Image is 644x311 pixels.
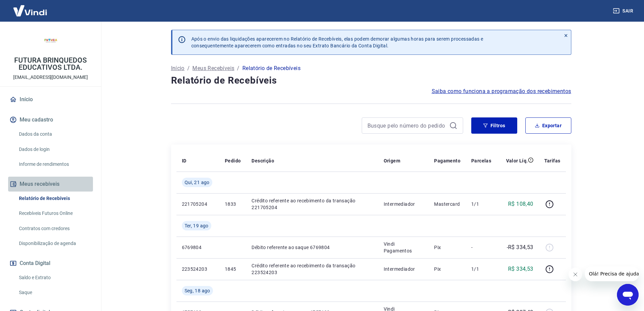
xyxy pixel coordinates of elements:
p: / [187,64,190,72]
span: Ter, 19 ago [185,222,209,229]
a: Contratos com credores [16,222,93,236]
input: Busque pelo número do pedido [367,120,447,131]
p: FUTURA BRINQUEDOS EDUCATIVOS LTDA. [5,57,96,71]
p: Mastercard [434,201,460,207]
p: Pedido [225,157,241,164]
iframe: Botão para abrir a janela de mensagens [617,284,639,306]
p: 221705204 [182,201,214,207]
button: Exportar [525,117,571,134]
p: 6769804 [182,244,214,251]
img: 68cc03d2-12c3-4060-b794-c279bb971c22.jpeg [37,27,64,54]
p: Crédito referente ao recebimento da transação 223524203 [252,262,373,276]
p: Crédito referente ao recebimento da transação 221705204 [252,197,373,211]
p: Tarifas [544,157,560,164]
button: Meu cadastro [8,112,93,127]
p: Após o envio das liquidações aparecerem no Relatório de Recebíveis, elas podem demorar algumas ho... [191,36,483,49]
p: / [237,64,239,72]
a: Início [8,92,93,107]
p: Vindi Pagamentos [384,241,424,254]
p: 1833 [225,201,241,207]
a: Saiba como funciona a programação dos recebimentos [432,87,571,95]
button: Sair [612,5,636,17]
p: -R$ 334,53 [507,243,533,251]
iframe: Fechar mensagem [569,268,582,281]
h4: Relatório de Recebíveis [171,74,571,87]
p: Descrição [252,157,274,164]
span: Seg, 18 ago [185,287,210,294]
p: Origem [384,157,400,164]
a: Saque [16,286,93,299]
p: 223524203 [182,266,214,272]
p: Intermediador [384,201,424,207]
p: R$ 108,40 [508,200,533,208]
p: Valor Líq. [506,157,528,164]
p: Pagamento [434,157,460,164]
iframe: Mensagem da empresa [585,266,639,281]
a: Disponibilização de agenda [16,237,93,250]
p: R$ 334,53 [508,265,533,273]
p: [EMAIL_ADDRESS][DOMAIN_NAME] [13,74,88,81]
p: ID [182,157,187,164]
p: 1845 [225,266,241,272]
p: Parcelas [471,157,491,164]
a: Dados de login [16,142,93,156]
a: Saldo e Extrato [16,271,93,285]
p: 1/1 [471,266,491,272]
span: Qui, 21 ago [185,179,210,186]
a: Recebíveis Futuros Online [16,206,93,220]
p: - [471,244,491,251]
img: Vindi [8,0,52,21]
p: Intermediador [384,266,424,272]
button: Meus recebíveis [8,177,93,192]
a: Relatório de Recebíveis [16,192,93,205]
p: Pix [434,244,460,251]
a: Início [171,64,185,72]
span: Olá! Precisa de ajuda? [4,5,57,10]
button: Conta Digital [8,256,93,271]
a: Dados da conta [16,127,93,141]
p: 1/1 [471,201,491,207]
p: Pix [434,266,460,272]
a: Meus Recebíveis [192,64,234,72]
button: Filtros [471,117,517,134]
p: Débito referente ao saque 6769804 [252,244,373,251]
p: Relatório de Recebíveis [242,64,301,72]
a: Informe de rendimentos [16,157,93,171]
